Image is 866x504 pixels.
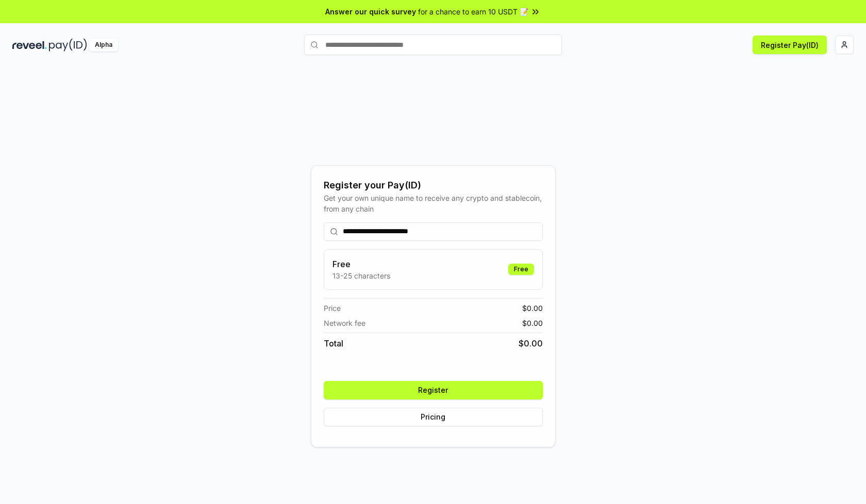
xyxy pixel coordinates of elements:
span: $ 0.00 [522,303,543,314]
img: pay_id [49,39,87,51]
p: 13-25 characters [332,270,390,281]
button: Pricing [324,408,543,426]
div: Alpha [89,39,118,51]
span: Answer our quick survey [325,6,416,17]
div: Get your own unique name to receive any crypto and stablecoin, from any chain [324,193,543,214]
span: Network fee [324,318,365,328]
span: $ 0.00 [519,337,543,350]
span: for a chance to earn 10 USDT 📝 [418,6,528,17]
button: Register [324,381,543,399]
span: Total [324,337,343,350]
div: Register your Pay(ID) [324,178,543,193]
img: reveel_dark [12,39,47,51]
button: Register Pay(ID) [753,36,827,54]
span: Price [324,303,341,314]
h3: Free [332,258,390,270]
div: Free [508,264,534,275]
span: $ 0.00 [522,318,543,328]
